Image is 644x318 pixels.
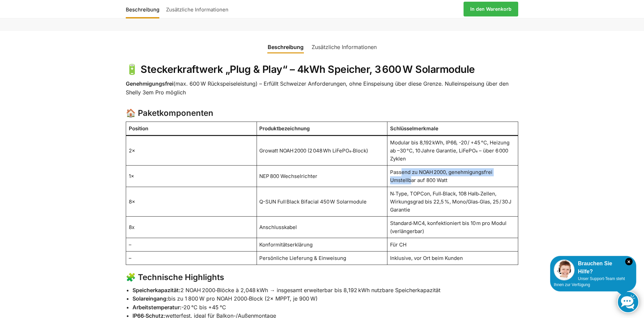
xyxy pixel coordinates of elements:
[387,166,518,187] td: Passend zu NOAH 2000, genehmigungsfrei Umstellbar auf 800 Watt
[132,304,181,311] strong: Arbeitstemperatur:
[126,1,163,17] a: Beschreibung
[257,166,387,187] td: NEP 800 Wechselrichter
[126,136,257,166] td: 2×
[387,187,518,217] td: N‑Type, TOPCon, Full‑Black, 108 Halb‑Zellen, Wirkungsgrad bis 22,5 %, Mono/Glas‑Glas, 25 / 30 J G...
[126,80,173,87] strong: Genehmigungsfrei
[387,238,518,252] td: Für CH
[257,136,387,166] td: Growatt NOAH 2000 (2 048 Wh LiFePO₄‑Block)
[132,294,518,303] li: bis zu 1 800 W pro NOAH 2000‑Block (2× MPPT, je 900 W)
[625,258,633,265] i: Schließen
[132,287,180,293] strong: Speicherkapazität:
[132,303,518,312] li: -20 °C bis +45 °C
[257,122,387,136] th: Produktbezeichnung
[257,187,387,217] td: Q-SUN Full Black Bifacial 450 W Solarmodule
[163,1,232,17] a: Zusätzliche Informationen
[257,217,387,238] td: Anschlusskabel
[126,272,518,283] h3: 🧩 Technische Highlights
[126,80,518,97] p: (max. 600 W Rückspeiseleistung) – Erfüllt Schweizer Anforderungen, ohne Einspeisung über diese Gr...
[387,136,518,166] td: Modular bis 8,192 kWh, IP66, -20 / +45 °C, Heizung ab –30 °C, 10 Jahre Garantie, LiFePO₄ – über 6...
[132,295,168,302] strong: Solareingang:
[126,107,518,119] h3: 🏠 Paketkomponenten
[126,166,257,187] td: 1×
[387,252,518,265] td: Inklusive, vor Ort beim Kunden
[264,39,308,55] a: Beschreibung
[132,286,518,295] li: 2 NOAH 2000‑Blöcke à 2,048 kWh → insgesamt erweiterbar bis 8,192 kWh nutzbare Speicherkapazität
[554,276,625,287] span: Unser Support-Team steht Ihnen zur Verfügung
[126,252,257,265] td: –
[126,63,518,76] h2: 🔋 Steckerkraftwerk „Plug & Play“ – 4kWh Speicher, 3 600 W Solarmodule
[387,217,518,238] td: Standard‑MC4, konfektioniert bis 10 m pro Modul (verlängerbar)
[257,252,387,265] td: Persönliche Lieferung & Einweisung
[126,238,257,252] td: –
[554,260,575,280] img: Customer service
[464,2,518,16] a: In den Warenkorb
[387,122,518,136] th: Schlüsselmerkmale
[126,187,257,217] td: 8×
[126,217,257,238] td: 8x
[554,260,633,276] div: Brauchen Sie Hilfe?
[257,238,387,252] td: Konformitätserklärung
[126,122,257,136] th: Position
[308,39,381,55] a: Zusätzliche Informationen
